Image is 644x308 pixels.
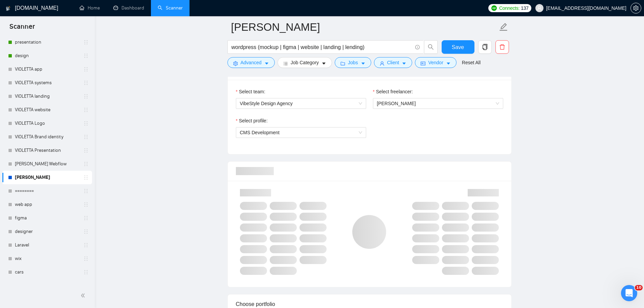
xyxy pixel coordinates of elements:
[83,215,89,221] span: holder
[340,61,345,66] span: folder
[15,63,79,76] a: VIOLETTA app
[4,22,40,36] span: Scanner
[103,228,123,233] span: Помощь
[83,67,89,72] span: holder
[499,4,519,12] span: Connects:
[231,43,412,51] input: Search Freelance Jobs...
[236,88,265,95] label: Select team:
[80,5,100,11] a: homeHome
[24,30,39,38] div: Mariia
[8,24,21,37] img: Profile image for Mariia
[83,80,89,86] span: holder
[442,40,474,54] button: Save
[321,61,326,66] span: caret-down
[15,171,79,184] a: [PERSON_NAME]
[83,121,89,126] span: holder
[63,228,73,233] span: Чат
[45,211,90,238] button: Чат
[239,117,268,124] span: Select profile:
[380,61,384,66] span: user
[83,229,89,234] span: holder
[158,5,183,11] a: searchScanner
[479,44,491,50] span: copy
[61,3,76,15] h1: Чат
[24,181,39,188] div: Mariia
[241,59,262,66] span: Advanced
[335,57,371,68] button: folderJobscaret-down
[83,202,89,207] span: holder
[83,40,89,45] span: holder
[24,55,39,63] div: Mariia
[83,283,89,288] span: holder
[83,269,89,275] span: holder
[83,256,89,261] span: holder
[15,130,79,144] a: VIOLETTA Brand identity
[277,57,332,68] button: barsJob Categorycaret-down
[424,40,438,54] button: search
[15,225,79,238] a: designer
[8,74,21,87] img: Profile image for Mariia
[452,43,464,51] span: Save
[495,40,509,54] button: delete
[415,45,420,49] span: info-circle
[8,199,21,212] img: Profile image for Mariia
[15,157,79,171] a: [PERSON_NAME] Webflow
[40,80,71,88] div: • 4 дн. назад
[83,242,89,248] span: holder
[264,61,269,66] span: caret-down
[8,124,21,137] img: Profile image for Mariia
[15,184,79,198] a: ========
[83,53,89,58] span: holder
[446,61,451,66] span: caret-down
[631,5,641,11] span: setting
[24,156,39,163] div: Mariia
[374,57,413,68] button: userClientcaret-down
[90,211,135,238] button: Помощь
[113,5,144,11] a: dashboardDashboard
[119,3,131,15] div: Закрыть
[8,149,21,162] img: Profile image for Mariia
[402,61,406,66] span: caret-down
[373,88,413,95] label: Select freelancer:
[15,279,79,292] a: casino ui/ux
[40,206,74,213] div: • 1 нед. назад
[26,178,109,192] button: Отправить сообщение
[15,76,79,90] a: VIOLETTA systems
[348,59,358,66] span: Jobs
[40,131,74,138] div: • 1 нед. назад
[15,144,79,157] a: VIOLETTA Presentation
[462,59,481,66] a: Reset All
[83,188,89,194] span: holder
[15,265,79,279] a: cars
[377,101,416,106] span: [PERSON_NAME]
[421,61,425,66] span: idcard
[491,5,497,11] img: upwork-logo.png
[24,105,39,113] div: Mariia
[478,40,492,54] button: copy
[40,30,71,38] div: • 2 дн. назад
[83,134,89,140] span: holder
[233,61,238,66] span: setting
[24,206,39,213] div: Mariia
[283,61,288,66] span: bars
[8,174,21,187] img: Profile image for Mariia
[83,148,89,153] span: holder
[227,57,275,68] button: settingAdvancedcaret-down
[83,161,89,167] span: holder
[83,94,89,99] span: holder
[635,285,643,290] span: 10
[83,175,89,180] span: holder
[621,285,637,301] iframe: Intercom live chat
[361,61,365,66] span: caret-down
[240,98,362,109] span: VibeStyle Design Agency
[6,3,10,14] img: logo
[15,49,79,63] a: design
[231,19,498,35] input: Scanner name...
[521,4,528,12] span: 137
[81,292,87,299] span: double-left
[240,130,280,135] span: CMS Development
[537,6,542,10] span: user
[15,238,79,252] a: Laravel
[40,55,71,63] div: • 3 дн. назад
[15,198,79,211] a: web app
